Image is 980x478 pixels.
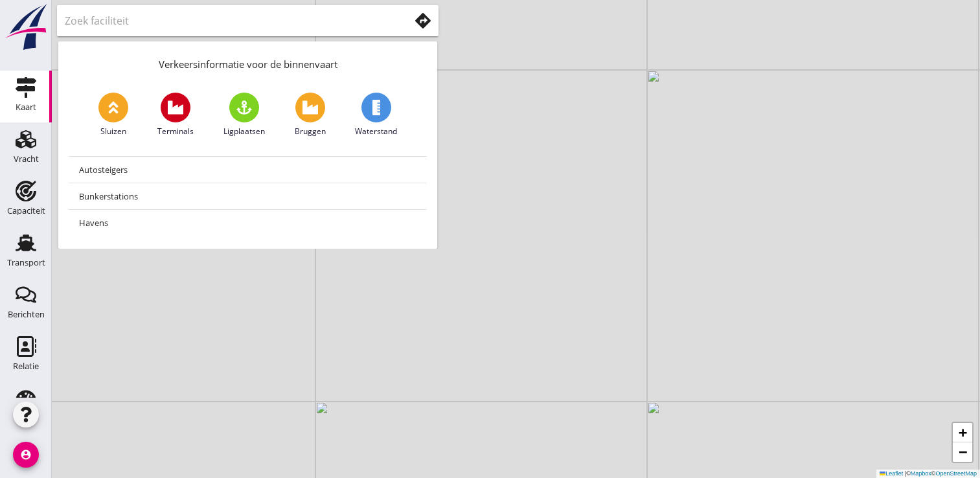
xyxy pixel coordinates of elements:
[13,362,39,370] div: Relatie
[79,215,416,231] div: Havens
[3,3,49,51] img: logo-small.a267ee39.svg
[100,126,126,137] span: Sluizen
[79,162,416,177] div: Autosteigers
[905,470,906,477] span: |
[959,444,967,460] span: −
[157,126,194,137] span: Terminals
[223,126,265,137] span: Ligplaatsen
[935,470,977,477] a: OpenStreetMap
[880,470,903,477] a: Leaflet
[58,41,437,82] div: Verkeersinformatie voor de binnenvaart
[65,10,391,31] input: Zoek faciliteit
[295,93,326,137] a: Bruggen
[13,442,39,468] i: account_circle
[355,126,397,137] span: Waterstand
[959,424,967,440] span: +
[157,93,194,137] a: Terminals
[223,93,265,137] a: Ligplaatsen
[953,442,972,462] a: Zoom out
[7,207,45,215] div: Capaciteit
[8,310,45,319] div: Berichten
[98,93,128,137] a: Sluizen
[16,103,36,111] div: Kaart
[355,93,397,137] a: Waterstand
[79,188,416,204] div: Bunkerstations
[911,470,931,477] a: Mapbox
[14,155,39,163] div: Vracht
[295,126,326,137] span: Bruggen
[876,470,980,478] div: © ©
[953,423,972,442] a: Zoom in
[7,258,45,267] div: Transport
